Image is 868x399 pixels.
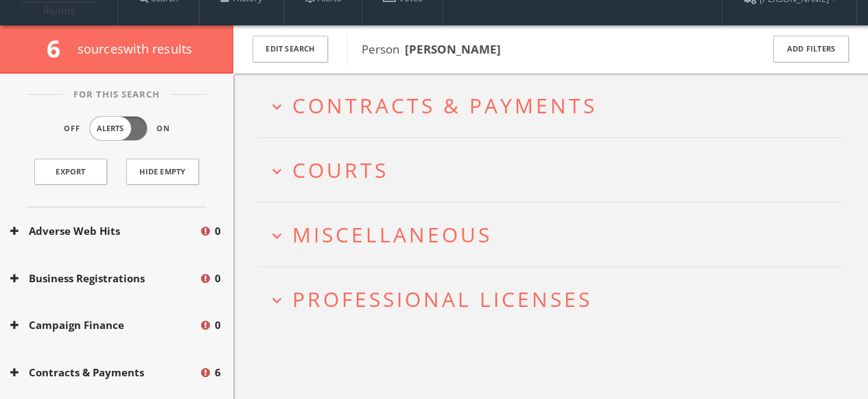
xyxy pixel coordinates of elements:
[64,123,80,135] span: Off
[292,220,492,249] span: Miscellaneous
[268,162,286,181] i: expand_more
[253,36,328,62] button: Edit Search
[10,223,199,239] button: Adverse Web Hits
[215,223,221,239] span: 0
[47,32,72,65] span: 6
[362,41,501,57] span: Person
[268,227,286,245] i: expand_more
[268,223,844,246] button: expand_moreMiscellaneous
[215,271,221,286] span: 0
[268,98,286,116] i: expand_more
[10,317,199,333] button: Campaign Finance
[773,36,849,62] button: Add Filters
[405,41,501,57] b: [PERSON_NAME]
[268,94,844,117] button: expand_moreContracts & Payments
[156,123,170,135] span: On
[34,159,107,185] a: Export
[292,156,388,184] span: Courts
[78,41,193,57] span: source s with results
[126,159,199,185] button: Hide Empty
[268,288,844,310] button: expand_moreProfessional Licenses
[215,317,221,333] span: 0
[215,365,221,380] span: 6
[10,271,199,286] button: Business Registrations
[292,285,592,313] span: Professional Licenses
[268,159,844,181] button: expand_moreCourts
[10,365,199,380] button: Contracts & Payments
[292,91,597,119] span: Contracts & Payments
[268,291,286,310] i: expand_more
[63,88,170,102] span: For This Search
